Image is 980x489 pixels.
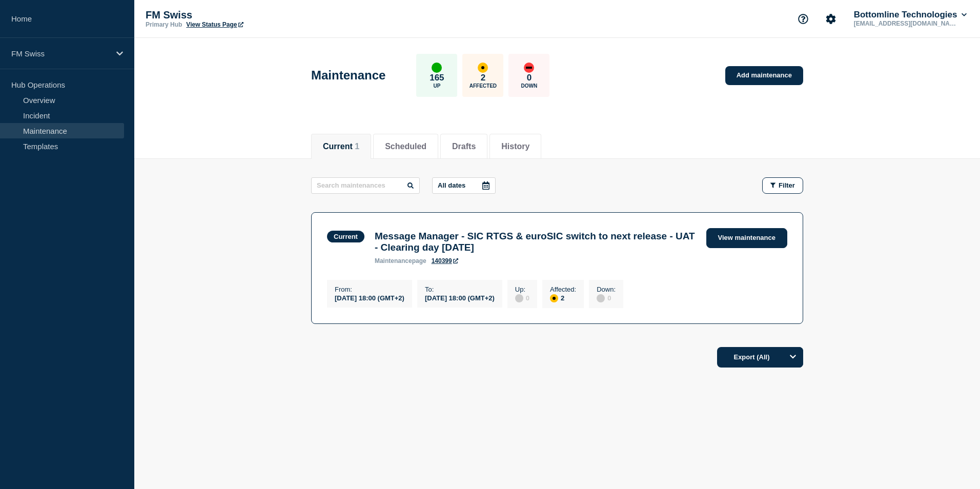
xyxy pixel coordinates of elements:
p: Down [521,83,538,89]
div: 0 [515,293,529,302]
button: Drafts [452,142,476,151]
p: To : [425,286,495,293]
p: Up : [515,286,529,293]
p: FM Swiss [11,49,110,58]
span: 1 [355,142,359,151]
p: Affected : [550,286,576,293]
p: From : [335,286,404,293]
a: 140399 [432,257,458,264]
h3: Message Manager - SIC RTGS & euroSIC switch to next release - UAT - Clearing day [DATE] [375,231,696,253]
button: Current 1 [323,142,359,151]
div: disabled [515,294,523,302]
button: Support [792,8,814,30]
div: up [432,63,442,73]
a: View maintenance [706,228,787,248]
div: affected [478,63,488,73]
a: View Status Page [186,21,243,28]
span: Filter [779,181,795,189]
button: Account settings [820,8,842,30]
div: down [524,63,534,73]
div: 0 [597,293,616,302]
p: Up [433,83,440,89]
button: Filter [762,177,803,194]
button: Bottomline Technologies [852,10,969,20]
a: Add maintenance [725,66,803,85]
button: Export (All) [717,347,803,368]
button: Scheduled [385,142,426,151]
div: 2 [550,293,576,302]
p: 0 [527,73,532,83]
button: History [501,142,529,151]
p: page [375,257,426,264]
p: 2 [481,73,485,83]
p: [EMAIL_ADDRESS][DOMAIN_NAME] [852,20,958,27]
p: Affected [469,83,497,89]
div: Current [334,233,358,240]
button: All dates [432,177,496,194]
div: [DATE] 18:00 (GMT+2) [335,293,404,302]
div: [DATE] 18:00 (GMT+2) [425,293,495,302]
input: Search maintenances [311,177,420,194]
div: disabled [597,294,605,302]
p: Primary Hub [146,21,182,28]
p: All dates [438,181,465,189]
div: affected [550,294,558,302]
p: Down : [597,286,616,293]
p: 165 [430,73,444,83]
p: FM Swiss [146,9,351,21]
button: Options [783,347,803,368]
span: maintenance [375,257,412,264]
h1: Maintenance [311,68,385,83]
